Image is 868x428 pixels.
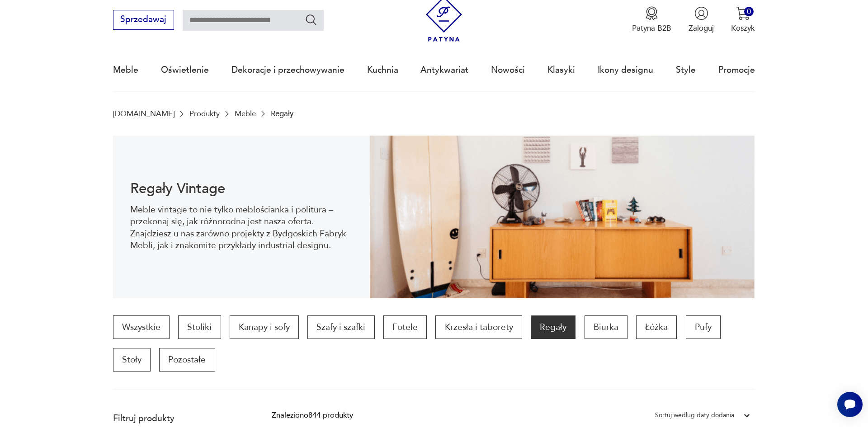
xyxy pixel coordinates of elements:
[161,49,209,91] a: Oświetlenie
[837,392,863,417] iframe: Smartsupp widget button
[370,136,755,298] img: dff48e7735fce9207bfd6a1aaa639af4.png
[676,49,696,91] a: Style
[113,315,170,339] a: Wszystkie
[130,204,353,252] p: Meble vintage to nie tylko meblościanka i politura – przekonaj się, jak różnorodna jest nasza ofe...
[113,10,174,30] button: Sprzedawaj
[491,49,525,91] a: Nowości
[113,413,246,424] p: Filtruj produkty
[655,409,734,421] div: Sortuj według daty dodania
[305,13,318,26] button: Szukaj
[113,49,138,91] a: Meble
[531,315,576,339] a: Regały
[420,49,468,91] a: Antykwariat
[694,6,708,20] img: Ikonka użytkownika
[686,315,721,339] a: Pufy
[130,182,353,195] h1: Regały Vintage
[632,23,671,33] p: Patyna B2B
[632,6,671,33] button: Patyna B2B
[178,315,221,339] a: Stoliki
[113,17,174,24] a: Sprzedawaj
[159,348,215,372] a: Pozostałe
[189,109,220,118] a: Produkty
[585,315,627,339] a: Biurka
[718,49,755,91] a: Promocje
[235,109,256,118] a: Meble
[307,315,374,339] a: Szafy i szafki
[731,23,755,33] p: Koszyk
[731,6,755,33] button: 0Koszyk
[435,315,522,339] a: Krzesła i taborety
[636,315,677,339] a: Łóżka
[598,49,653,91] a: Ikony designu
[230,315,299,339] a: Kanapy i sofy
[367,49,398,91] a: Kuchnia
[632,6,671,33] a: Ikona medaluPatyna B2B
[689,23,714,33] p: Zaloguj
[231,49,344,91] a: Dekoracje i przechowywanie
[113,348,151,372] a: Stoły
[113,109,175,118] a: [DOMAIN_NAME]
[383,315,427,339] a: Fotele
[271,109,293,118] p: Regały
[645,6,659,20] img: Ikona medalu
[272,409,353,421] div: Znaleziono 844 produkty
[744,7,754,16] div: 0
[736,6,750,20] img: Ikona koszyka
[547,49,575,91] a: Klasyki
[689,6,714,33] button: Zaloguj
